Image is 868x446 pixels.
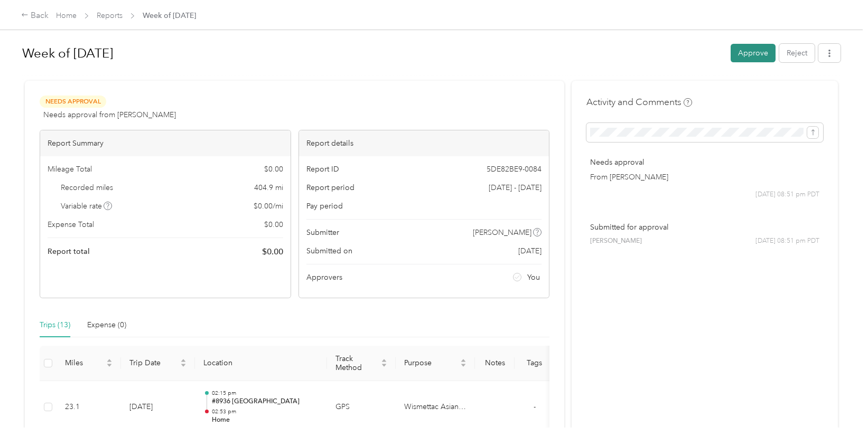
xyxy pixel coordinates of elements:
[97,11,123,20] a: Reports
[306,227,339,238] span: Submitter
[57,346,121,381] th: Miles
[21,10,49,22] div: Back
[590,222,819,233] p: Submitted for approval
[22,41,723,66] h1: Week of August 25 2025
[460,357,466,364] span: caret-up
[48,246,90,257] span: Report total
[61,182,113,193] span: Recorded miles
[473,227,531,238] span: [PERSON_NAME]
[121,381,195,434] td: [DATE]
[489,182,542,193] span: [DATE] - [DATE]
[779,44,815,62] button: Reject
[335,354,379,372] span: Track Method
[212,390,319,397] p: 02:15 pm
[534,402,536,411] span: -
[306,164,339,175] span: Report ID
[195,346,327,381] th: Location
[306,272,342,283] span: Approvers
[404,358,458,367] span: Purpose
[396,346,475,381] th: Purpose
[299,130,549,156] div: Report details
[40,319,70,331] div: Trips (13)
[264,219,283,230] span: $ 0.00
[254,182,283,193] span: 404.9 mi
[264,164,283,175] span: $ 0.00
[65,358,104,367] span: Miles
[106,362,113,368] span: caret-down
[87,319,126,331] div: Expense (0)
[61,201,113,212] span: Variable rate
[57,381,121,434] td: 23.1
[515,346,554,381] th: Tags
[106,357,113,364] span: caret-up
[590,236,642,246] span: [PERSON_NAME]
[809,387,868,446] iframe: Everlance-gr Chat Button Frame
[43,109,176,120] span: Needs approval from [PERSON_NAME]
[143,10,196,21] span: Week of [DATE]
[212,408,319,415] p: 02:53 pm
[306,182,354,193] span: Report period
[755,190,819,200] span: [DATE] 08:51 pm PDT
[731,44,776,62] button: Approve
[48,164,92,175] span: Mileage Total
[48,219,94,230] span: Expense Total
[586,96,692,109] h4: Activity and Comments
[40,130,291,156] div: Report Summary
[306,245,352,257] span: Submitted on
[475,346,515,381] th: Notes
[381,362,387,368] span: caret-down
[129,358,178,367] span: Trip Date
[180,357,186,364] span: caret-up
[306,201,343,212] span: Pay period
[254,201,283,212] span: $ 0.00 / mi
[121,346,195,381] th: Trip Date
[518,245,542,257] span: [DATE]
[590,172,819,183] p: From [PERSON_NAME]
[327,346,396,381] th: Track Method
[381,357,387,364] span: caret-up
[396,381,475,434] td: Wismettac Asian Foods
[755,236,819,246] span: [DATE] 08:51 pm PDT
[262,245,283,258] span: $ 0.00
[327,381,396,434] td: GPS
[527,272,540,283] span: You
[180,362,186,368] span: caret-down
[212,397,319,406] p: #8936 [GEOGRAPHIC_DATA]
[56,11,77,20] a: Home
[212,415,319,425] p: Home
[40,96,106,108] span: Needs Approval
[460,362,466,368] span: caret-down
[487,164,542,175] span: 5DE82BE9-0084
[590,157,819,168] p: Needs approval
